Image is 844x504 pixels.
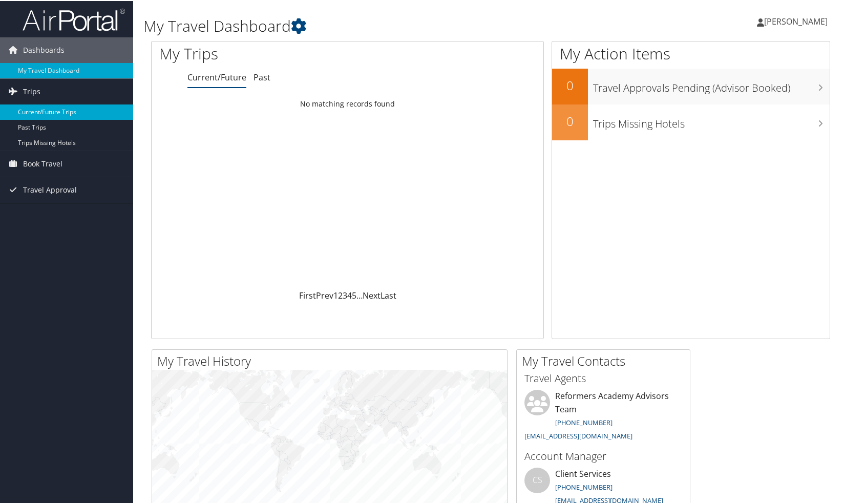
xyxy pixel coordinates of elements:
h2: My Travel Contacts [522,351,690,369]
span: [PERSON_NAME] [764,15,828,26]
a: Last [381,289,396,300]
a: Next [363,289,381,300]
span: Book Travel [23,150,62,176]
h2: 0 [552,112,588,129]
a: Current/Future [187,71,246,82]
a: [PERSON_NAME] [757,5,838,36]
span: Travel Approval [23,176,77,202]
h3: Travel Agents [524,370,682,385]
li: Reformers Academy Advisors Team [519,389,687,444]
h2: 0 [552,76,588,93]
a: 0Trips Missing Hotels [552,103,830,139]
a: Past [254,71,270,82]
a: 0Travel Approvals Pending (Advisor Booked) [552,68,830,103]
td: No matching records found [152,94,543,112]
img: airportal-logo.png [23,7,125,31]
a: Prev [316,289,333,300]
h1: My Trips [159,42,372,64]
h3: Account Manager [524,448,682,463]
a: First [299,289,316,300]
a: [PHONE_NUMBER] [555,481,613,491]
a: 3 [343,289,347,300]
span: … [356,289,363,300]
a: [EMAIL_ADDRESS][DOMAIN_NAME] [555,495,663,504]
div: CS [524,467,550,492]
h1: My Travel Dashboard [143,14,606,36]
a: [EMAIL_ADDRESS][DOMAIN_NAME] [524,430,632,439]
a: 1 [333,289,338,300]
h1: My Action Items [552,42,830,64]
a: [PHONE_NUMBER] [555,417,613,426]
a: 4 [347,289,352,300]
a: 5 [352,289,356,300]
h3: Trips Missing Hotels [593,111,830,130]
span: Dashboards [23,36,65,62]
h2: My Travel History [157,351,507,369]
a: 2 [338,289,343,300]
h3: Travel Approvals Pending (Advisor Booked) [593,75,830,94]
span: Trips [23,78,40,103]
